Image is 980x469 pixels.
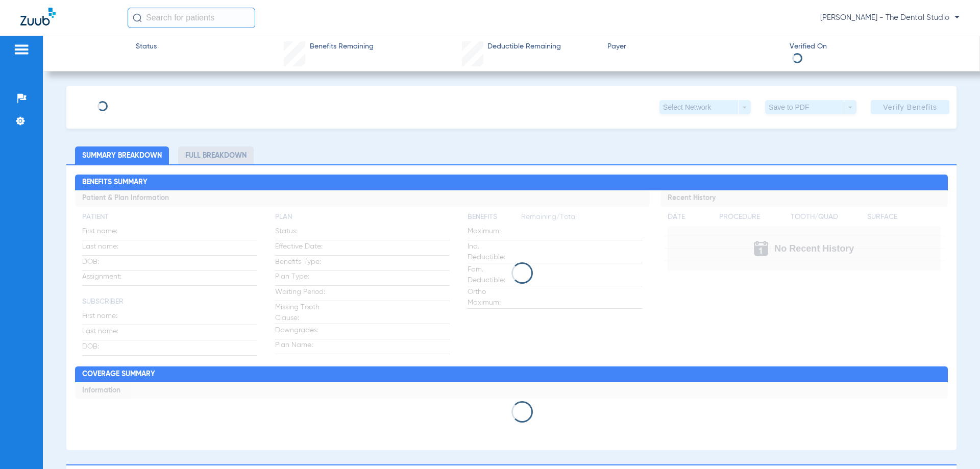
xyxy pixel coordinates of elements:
[136,41,157,52] span: Status
[487,41,561,52] span: Deductible Remaining
[790,41,963,52] span: Verified On
[133,13,142,22] img: Search Icon
[607,41,781,52] span: Payer
[75,175,947,191] h2: Benefits Summary
[820,13,960,23] span: [PERSON_NAME] - The Dental Studio
[75,146,169,164] li: Summary Breakdown
[13,43,30,56] img: hamburger-icon
[75,366,947,383] h2: Coverage Summary
[178,146,254,164] li: Full Breakdown
[310,41,374,52] span: Benefits Remaining
[128,8,255,28] input: Search for patients
[20,8,56,26] img: Zuub Logo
